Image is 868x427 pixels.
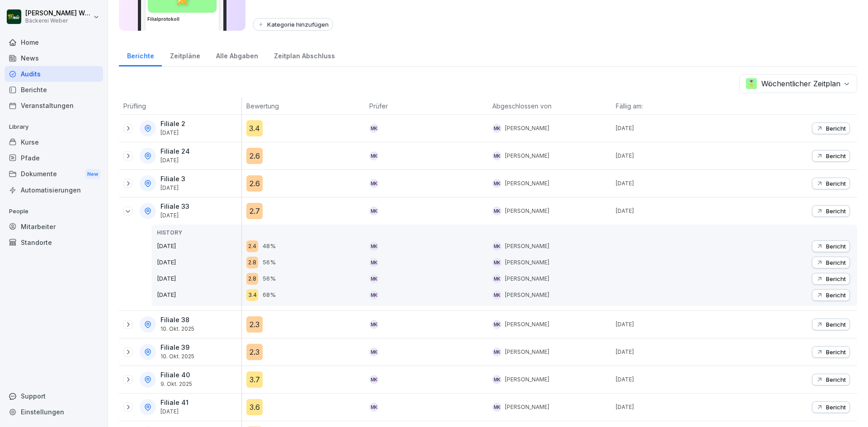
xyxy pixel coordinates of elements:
[246,101,360,111] p: Bewertung
[208,43,266,66] a: Alle Abgaben
[616,348,734,356] p: [DATE]
[812,374,850,385] button: Bericht
[492,375,501,384] div: MK
[160,120,185,128] p: Filiale 2
[369,179,378,188] div: MK
[5,388,103,404] div: Support
[253,18,333,31] button: Kategorie hinzufügen
[85,169,100,179] div: New
[160,148,190,155] p: Filiale 24
[5,166,103,183] div: Dokumente
[160,399,189,407] p: Filiale 41
[5,66,103,82] div: Audits
[263,274,276,283] p: 56%
[5,134,103,150] a: Kurse
[505,207,549,215] p: [PERSON_NAME]
[812,205,850,217] button: Bericht
[369,151,378,160] div: MK
[812,122,850,134] button: Bericht
[812,401,850,413] button: Bericht
[5,182,103,198] a: Automatisierungen
[369,375,378,384] div: MK
[266,43,343,66] a: Zeitplan Abschluss
[369,403,378,412] div: MK
[826,291,846,299] p: Bericht
[505,275,549,283] p: [PERSON_NAME]
[492,291,501,300] div: MK
[492,179,501,188] div: MK
[157,291,241,300] p: [DATE]
[826,348,846,356] p: Bericht
[492,124,501,133] div: MK
[812,240,850,252] button: Bericht
[826,180,846,187] p: Bericht
[505,258,549,267] p: [PERSON_NAME]
[5,98,103,113] a: Veranstaltungen
[505,179,549,188] p: [PERSON_NAME]
[5,50,103,66] div: News
[5,150,103,166] a: Pfade
[616,179,734,188] p: [DATE]
[5,34,103,50] div: Home
[5,204,103,219] p: People
[160,408,189,415] p: [DATE]
[492,242,501,251] div: MK
[160,344,194,352] p: Filiale 39
[147,16,217,23] h3: Filialprotokoll
[246,257,258,268] div: 2.8
[263,291,276,300] p: 68%
[812,273,850,285] button: Bericht
[160,353,194,360] p: 10. Okt. 2025
[505,291,549,299] p: [PERSON_NAME]
[492,347,501,357] div: MK
[160,212,189,219] p: [DATE]
[160,326,194,332] p: 10. Okt. 2025
[812,319,850,330] button: Bericht
[492,274,501,283] div: MK
[369,124,378,133] div: MK
[611,98,734,115] th: Fällig am:
[123,101,237,111] p: Prüfling
[5,219,103,235] div: Mitarbeiter
[616,152,734,160] p: [DATE]
[246,344,263,360] div: 2.3
[160,130,185,136] p: [DATE]
[492,320,501,329] div: MK
[263,258,276,267] p: 56%
[263,242,276,251] p: 48%
[160,371,192,379] p: Filiale 40
[826,321,846,328] p: Bericht
[369,347,378,357] div: MK
[616,207,734,215] p: [DATE]
[826,259,846,266] p: Bericht
[162,43,208,66] a: Zeitpläne
[160,185,185,191] p: [DATE]
[812,178,850,189] button: Bericht
[5,82,103,98] a: Berichte
[812,346,850,358] button: Bericht
[812,150,850,162] button: Bericht
[160,175,185,183] p: Filiale 3
[616,124,734,132] p: [DATE]
[505,320,549,328] p: [PERSON_NAME]
[160,203,189,211] p: Filiale 33
[492,403,501,412] div: MK
[365,98,488,115] th: Prüfer
[246,120,263,136] div: 3.4
[616,320,734,328] p: [DATE]
[160,381,192,387] p: 9. Okt. 2025
[505,124,549,132] p: [PERSON_NAME]
[826,243,846,250] p: Bericht
[826,376,846,383] p: Bericht
[157,274,241,283] p: [DATE]
[505,242,549,250] p: [PERSON_NAME]
[616,375,734,384] p: [DATE]
[246,273,258,285] div: 2.8
[826,275,846,282] p: Bericht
